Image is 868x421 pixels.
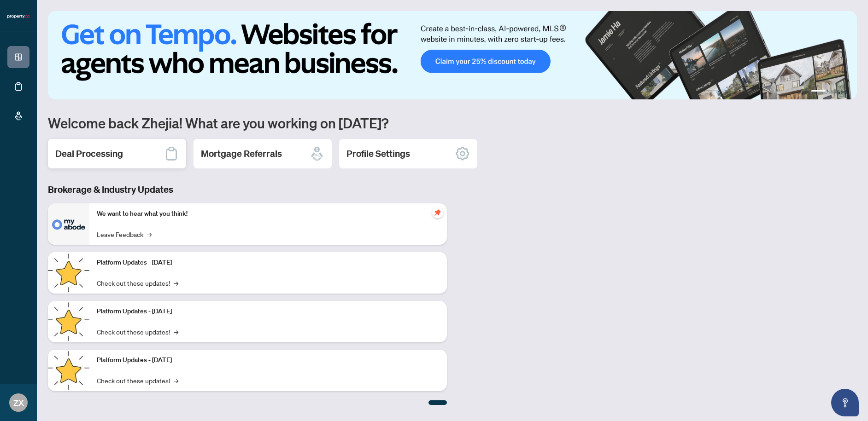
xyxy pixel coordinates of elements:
span: → [174,278,178,288]
h2: Profile Settings [346,147,410,160]
p: Platform Updates - [DATE] [97,258,440,268]
span: → [174,327,178,337]
span: pushpin [432,207,443,218]
h2: Mortgage Referrals [201,147,282,160]
p: We want to hear what you think! [97,209,440,219]
img: logo [7,14,29,19]
a: Check out these updates!→ [97,375,178,386]
button: 1 [811,90,826,94]
img: Platform Updates - June 23, 2025 [48,350,89,391]
a: Leave Feedback→ [97,229,152,239]
a: Check out these updates!→ [97,327,178,337]
span: → [174,375,178,386]
img: Slide 0 [48,11,857,99]
img: Platform Updates - July 8, 2025 [48,301,89,342]
h3: Brokerage & Industry Updates [48,183,447,196]
h2: Deal Processing [55,147,123,160]
p: Platform Updates - [DATE] [97,355,440,365]
button: 4 [844,90,848,94]
span: → [147,229,152,239]
button: 2 [829,90,833,94]
img: We want to hear what you think! [48,203,89,245]
button: 3 [837,90,840,94]
span: ZX [13,396,24,409]
h1: Welcome back Zhejia! What are you working on [DATE]? [48,114,857,132]
a: Check out these updates!→ [97,278,178,288]
button: Open asap [831,389,859,416]
img: Platform Updates - July 21, 2025 [48,252,89,294]
p: Platform Updates - [DATE] [97,306,440,317]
